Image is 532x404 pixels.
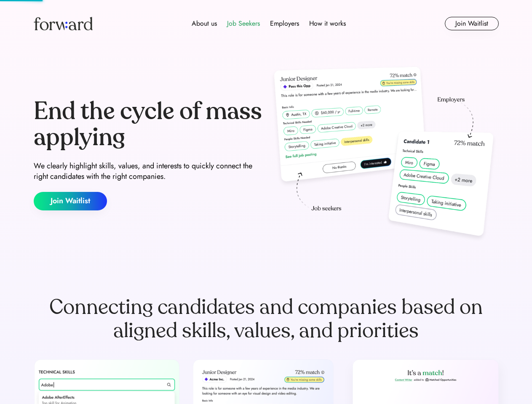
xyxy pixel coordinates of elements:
[34,98,263,150] div: End the cycle of mass applying
[192,19,217,29] div: About us
[270,64,499,245] img: hero-image.png
[34,295,499,343] div: Connecting candidates and companies based on aligned skills, values, and priorities
[34,17,93,30] img: Forward logo
[34,161,263,182] div: We clearly highlight skills, values, and interests to quickly connect the right candidates with t...
[227,19,260,29] div: Job Seekers
[309,19,346,29] div: How it works
[34,192,107,210] button: Join Waitlist
[270,19,299,29] div: Employers
[445,17,499,30] button: Join Waitlist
